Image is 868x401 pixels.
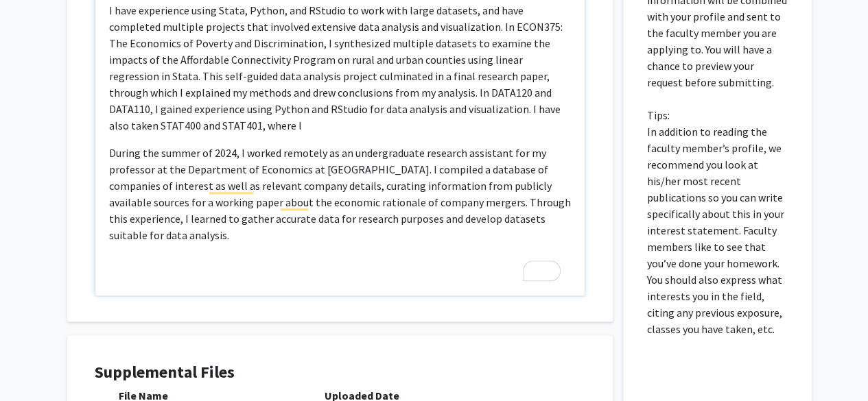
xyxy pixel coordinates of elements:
[109,2,571,134] p: I have experience using Stata, Python, and RStudio to work with large datasets, and have complete...
[95,363,585,382] h4: Supplemental Files
[109,145,571,243] p: During the summer of 2024, I worked remotely as an undergraduate research assistant for my profes...
[10,339,58,391] iframe: Chat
